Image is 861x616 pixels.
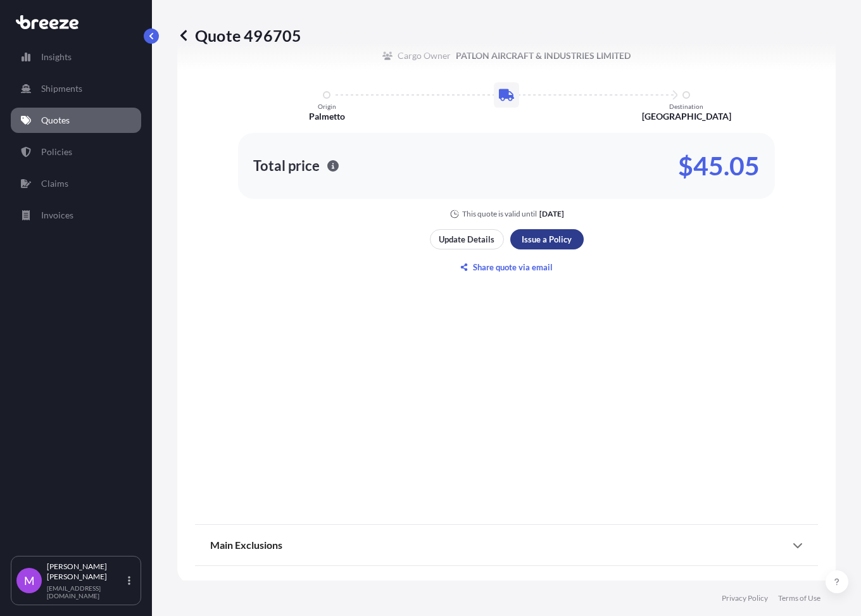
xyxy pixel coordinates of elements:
[11,203,141,228] a: Invoices
[318,103,336,110] p: Origin
[642,110,731,123] p: [GEOGRAPHIC_DATA]
[11,44,141,70] a: Insights
[47,584,125,600] p: [EMAIL_ADDRESS][DOMAIN_NAME]
[473,261,553,273] p: Share quote via email
[462,209,537,219] p: This quote is valid until
[41,114,70,127] p: Quotes
[430,229,504,249] button: Update Details
[177,25,301,46] p: Quote 496705
[778,593,820,603] a: Terms of Use
[253,160,320,172] p: Total price
[41,177,68,190] p: Claims
[11,108,141,133] a: Quotes
[439,233,494,246] p: Update Details
[210,539,282,551] span: Main Exclusions
[510,229,584,249] button: Issue a Policy
[24,574,35,587] span: M
[309,110,345,123] p: Palmetto
[669,103,703,110] p: Destination
[522,233,572,246] p: Issue a Policy
[41,51,72,63] p: Insights
[11,171,141,196] a: Claims
[430,257,584,277] button: Share quote via email
[678,156,760,176] p: $45.05
[722,593,768,603] a: Privacy Policy
[210,530,803,560] div: Main Exclusions
[11,139,141,165] a: Policies
[41,146,72,158] p: Policies
[41,82,82,95] p: Shipments
[41,209,73,222] p: Invoices
[47,562,125,582] p: [PERSON_NAME] [PERSON_NAME]
[11,76,141,101] a: Shipments
[539,209,564,219] p: [DATE]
